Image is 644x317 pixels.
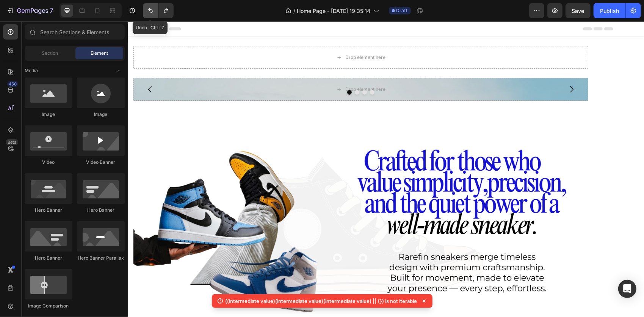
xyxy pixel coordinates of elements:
button: Dot [219,69,224,73]
button: Publish [594,3,625,18]
span: / [294,7,296,15]
span: Element [91,50,108,57]
button: Dot [227,69,232,73]
span: Media [25,67,38,74]
span: Section [42,50,58,57]
div: Hero Banner [25,255,72,262]
span: Draft [396,7,408,14]
div: Drop element here [218,33,258,39]
div: Image Comparison [25,303,72,309]
p: ((intermediate value)(intermediate value)(intermediate value) || {}) is not iterable [226,297,417,305]
div: Video [25,159,72,166]
button: Dot [235,69,239,73]
div: Hero Banner [25,207,72,214]
button: Carousel Next Arrow [433,57,454,79]
div: 450 [7,81,18,87]
div: Open Intercom Messenger [618,280,636,298]
span: Toggle open [113,65,125,77]
div: Undo/Redo [143,3,174,18]
div: Image [77,111,125,118]
div: Beta [6,139,18,145]
div: Hero Banner [77,207,125,214]
div: Hero Banner Parallax [77,255,125,262]
p: 7 [50,6,53,15]
button: Carousel Back Arrow [12,57,33,79]
span: Save [572,8,584,14]
div: Image [25,111,72,118]
iframe: Design area [128,21,644,317]
div: Video Banner [77,159,125,166]
div: Drop element here [218,65,258,71]
span: Home Page - [DATE] 19:35:14 [297,7,371,15]
button: 7 [3,3,56,18]
button: Dot [242,69,247,73]
div: Publish [600,7,619,15]
button: Save [566,3,591,18]
input: Search Sections & Elements [25,24,125,40]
